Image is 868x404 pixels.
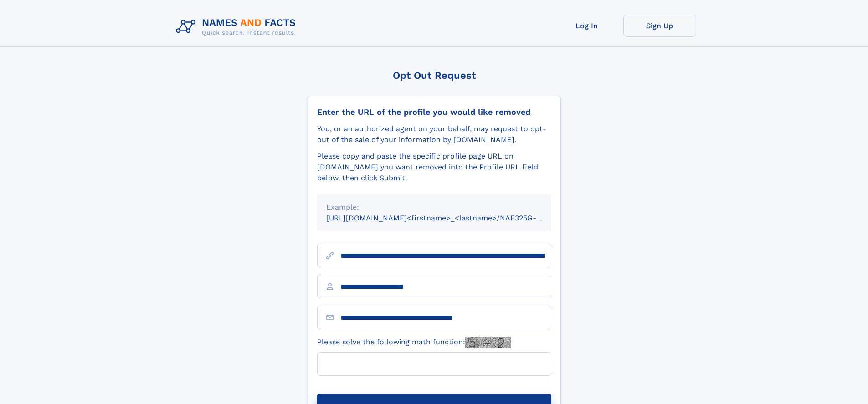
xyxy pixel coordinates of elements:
div: Opt Out Request [308,70,561,81]
div: Enter the URL of the profile you would like removed [317,107,551,117]
small: [URL][DOMAIN_NAME]<firstname>_<lastname>/NAF325G-xxxxxxxx [326,214,569,222]
label: Please solve the following math function: [317,337,511,348]
a: Sign Up [623,15,696,37]
div: Example: [326,202,542,213]
div: You, or an authorized agent on your behalf, may request to opt-out of the sale of your informatio... [317,123,551,145]
div: Please copy and paste the specific profile page URL on [DOMAIN_NAME] you want removed into the Pr... [317,151,551,184]
a: Log In [550,15,623,37]
img: Logo Names and Facts [172,15,303,39]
